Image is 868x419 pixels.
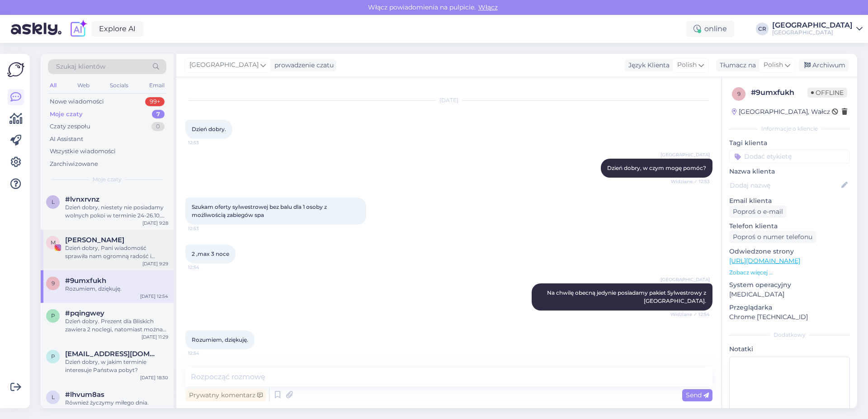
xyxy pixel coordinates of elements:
div: 7 [152,110,165,119]
p: System operacyjny [729,280,850,290]
div: AI Assistant [50,135,83,144]
span: #lhvum8as [65,391,104,399]
img: explore-ai [69,19,88,38]
div: [DATE] [185,96,712,104]
span: Szukam oferty sylwestrowej bez balu dla 1 osoby z możliwością zabiegów spa [192,203,328,218]
input: Dodaj nazwę [730,180,840,190]
p: Nazwa klienta [729,167,850,176]
span: p [51,353,55,360]
span: l [52,198,55,205]
div: Informacje o kliencie [729,125,850,133]
div: Dodatkowy [729,331,850,339]
div: prowadzenie czatu [271,61,334,70]
span: 9 [737,90,741,97]
div: Poproś o e-mail [729,206,787,218]
div: CR [756,23,769,35]
div: Moje czaty [50,110,83,119]
span: [GEOGRAPHIC_DATA] [660,151,710,158]
span: Dzień dobry, w czym mogę pomóc? [607,165,706,171]
p: Email klienta [729,196,850,206]
div: [GEOGRAPHIC_DATA] [772,22,853,29]
input: Dodać etykietę [729,150,850,163]
img: Askly Logo [7,61,24,78]
span: 2 ,max 3 noce [192,250,229,257]
div: Język Klienta [625,61,670,70]
div: [DATE] 9:28 [142,220,168,226]
div: Socials [108,80,130,91]
div: Poproś o numer telefonu [729,231,816,243]
span: 9 [52,280,55,287]
div: [DATE] 12:54 [140,293,168,300]
span: Moje czaty [93,175,122,184]
div: Nowe wiadomości [50,97,104,106]
p: [MEDICAL_DATA] [729,290,850,299]
span: p [51,312,55,319]
span: [GEOGRAPHIC_DATA] [189,60,259,70]
p: Przeglądarka [729,303,850,312]
span: 12:54 [188,350,222,357]
span: 12:53 [188,139,222,146]
div: Zarchiwizowane [50,160,98,169]
div: Prywatny komentarz [185,389,266,401]
div: [GEOGRAPHIC_DATA], Wałcz [732,107,830,117]
span: #lvnxrvnz [65,195,99,203]
div: 99+ [145,97,165,106]
div: Web [75,80,91,91]
span: Dzień dobry. [192,126,226,132]
div: Archiwum [799,59,849,71]
div: Wszystkie wiadomości [50,147,116,156]
div: Również życzymy miłego dnia. [65,399,168,407]
span: Widziane ✓ 12:53 [671,178,710,185]
div: [DATE] 11:29 [142,334,168,340]
span: Włącz [476,3,500,11]
div: [DATE] 12:31 [142,407,168,414]
span: #9umxfukh [65,277,106,285]
span: [GEOGRAPHIC_DATA] [660,276,710,283]
div: [GEOGRAPHIC_DATA] [772,29,853,36]
span: Rozumiem, dziękuję. [192,336,248,343]
span: M [51,239,56,246]
span: Małgorzata K [65,236,124,244]
div: Tłumacz na [716,61,756,70]
span: 12:53 [188,225,222,232]
span: Szukaj klientów [56,62,105,71]
div: Dzień dobry, w jakim terminie interesuje Państwa pobyt? [65,358,168,374]
a: Explore AI [91,21,143,37]
span: Offline [807,88,847,98]
div: # 9umxfukh [751,87,807,98]
div: online [686,21,734,37]
span: Widziane ✓ 12:54 [670,311,710,318]
a: [URL][DOMAIN_NAME] [729,257,800,265]
span: l [52,394,55,400]
p: Chrome [TECHNICAL_ID] [729,312,850,322]
p: Zobacz więcej ... [729,268,850,277]
div: 0 [151,122,165,131]
span: #pqingwey [65,309,104,317]
div: [DATE] 18:30 [140,374,168,381]
div: Dzień dobry. Prezent dla Bliskich zawiera 2 noclegi, natomiast można dokupić dobę dodatkową. Cena... [65,317,168,334]
span: Polish [764,60,783,70]
a: [GEOGRAPHIC_DATA][GEOGRAPHIC_DATA] [772,22,863,36]
span: Na chwilę obecną jedynie posiadamy pakiet Sylwestrowy z [GEOGRAPHIC_DATA]. [547,289,708,304]
div: Dzień dobry, Pani wiadomość sprawiła nam ogromną radość i wzruszenie. Bardzo dziękujemy za tak ci... [65,244,168,260]
p: Notatki [729,344,850,354]
div: Dzień dobry, niestety nie posiadamy wolnych pokoi w terminie 24-26.10. Posiadamy tylko wolny pokó... [65,203,168,220]
span: Send [686,391,709,399]
p: Odwiedzone strony [729,247,850,256]
span: Polish [677,60,697,70]
div: Rozumiem, dziękuję. [65,285,168,293]
div: Email [147,80,166,91]
span: 12:54 [188,264,222,271]
div: [DATE] 9:29 [142,260,168,267]
p: Telefon klienta [729,221,850,231]
span: papka1991@wp.pl [65,350,159,358]
div: Czaty zespołu [50,122,90,131]
p: Tagi klienta [729,138,850,148]
div: All [48,80,58,91]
